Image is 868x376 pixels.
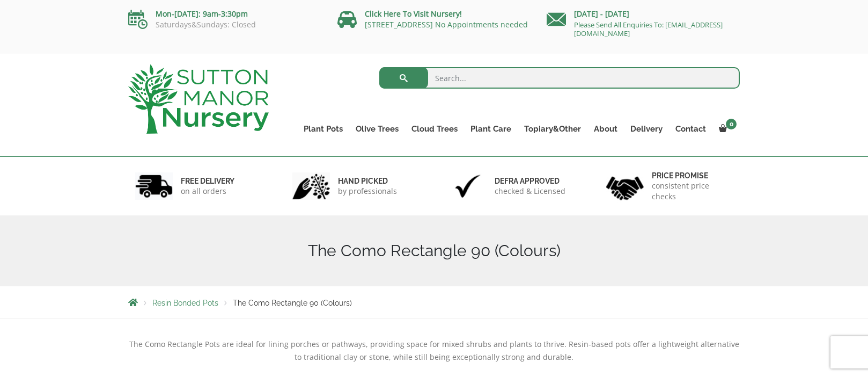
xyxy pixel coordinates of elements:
[652,180,733,202] p: consistent price checks
[379,67,740,89] input: Search...
[128,338,740,364] p: The Como Rectangle Pots are ideal for lining porches or pathways, providing space for mixed shrub...
[405,121,464,136] a: Cloud Trees
[135,172,173,200] img: 1.jpg
[652,171,733,180] h6: Price promise
[464,121,518,136] a: Plant Care
[574,20,723,38] a: Please Send All Enquiries To: [EMAIL_ADDRESS][DOMAIN_NAME]
[365,9,462,19] a: Click Here To Visit Nursery!
[547,8,740,20] p: [DATE] - [DATE]
[669,121,712,136] a: Contact
[128,241,740,261] h1: The Como Rectangle 90 (Colours)
[495,186,565,197] p: checked & Licensed
[587,121,624,136] a: About
[495,176,565,186] h6: Defra approved
[338,186,397,197] p: by professionals
[338,176,397,186] h6: hand picked
[233,299,352,307] span: The Como Rectangle 90 (Colours)
[128,8,321,20] p: Mon-[DATE]: 9am-3:30pm
[128,64,269,134] img: logo
[712,121,740,136] a: 0
[624,121,669,136] a: Delivery
[606,170,644,203] img: 4.jpg
[152,299,218,307] a: Resin Bonded Pots
[349,121,405,136] a: Olive Trees
[181,176,234,186] h6: FREE DELIVERY
[726,119,737,129] span: 0
[128,298,740,307] nav: Breadcrumbs
[181,186,234,197] p: on all orders
[365,19,528,30] a: [STREET_ADDRESS] No Appointments needed
[518,121,587,136] a: Topiary&Other
[449,172,487,200] img: 3.jpg
[128,20,321,29] p: Saturdays&Sundays: Closed
[297,121,349,136] a: Plant Pots
[292,172,330,200] img: 2.jpg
